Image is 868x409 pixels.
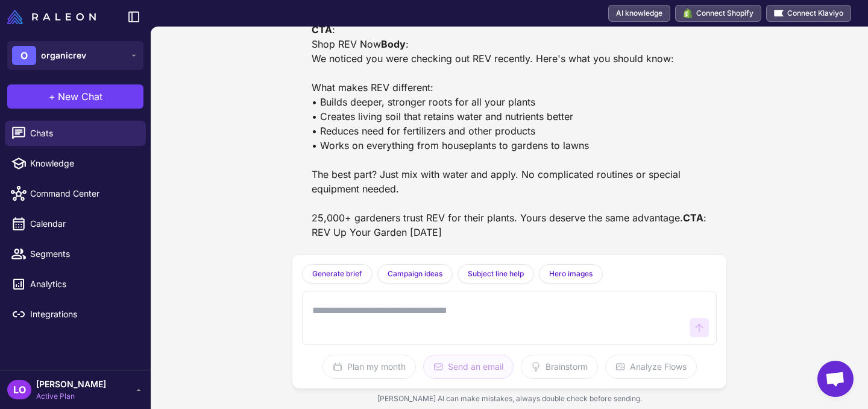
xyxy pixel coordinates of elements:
span: Segments [30,247,136,261]
img: Raleon Logo [7,10,96,24]
span: [PERSON_NAME] [36,378,106,391]
a: Segments [5,241,146,267]
a: Calendar [5,211,146,236]
div: LO [7,380,31,399]
span: Connect Shopify [696,8,753,19]
a: Integrations [5,302,146,327]
span: Campaign ideas [388,268,442,279]
a: Chats [5,121,146,146]
a: Knowledge [5,151,146,176]
span: New Chat [58,89,102,104]
span: Integrations [30,308,136,321]
button: Connect Shopify [675,5,761,22]
span: Knowledge [30,157,136,170]
button: Connect Klaviyo [766,5,851,22]
span: Command Center [30,187,136,200]
strong: CTA [312,24,332,36]
a: AI knowledge [608,5,670,22]
span: Active Plan [36,391,106,402]
a: Command Center [5,181,146,206]
span: Analytics [30,277,136,291]
span: Calendar [30,217,136,230]
button: Hero images [539,264,603,284]
button: Send an email [423,355,514,379]
a: Open chat [817,361,854,397]
button: Plan my month [322,355,416,379]
button: Subject line help [458,264,534,284]
span: Chats [30,127,136,140]
div: [PERSON_NAME] AI can make mistakes, always double check before sending. [292,388,726,409]
button: Analyze Flows [605,355,697,379]
span: organicrev [41,49,86,62]
button: Oorganicrev [7,41,143,70]
strong: CTA [683,212,703,224]
span: Generate brief [312,268,362,279]
button: Generate brief [302,264,373,284]
button: Campaign ideas [377,264,453,284]
button: +New Chat [7,84,143,109]
button: Brainstorm [521,355,598,379]
a: Analytics [5,271,146,297]
span: Connect Klaviyo [787,8,843,19]
span: Subject line help [468,268,524,279]
strong: Body [381,38,406,50]
span: + [49,89,55,104]
span: Hero images [549,268,593,279]
div: O [12,46,36,65]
